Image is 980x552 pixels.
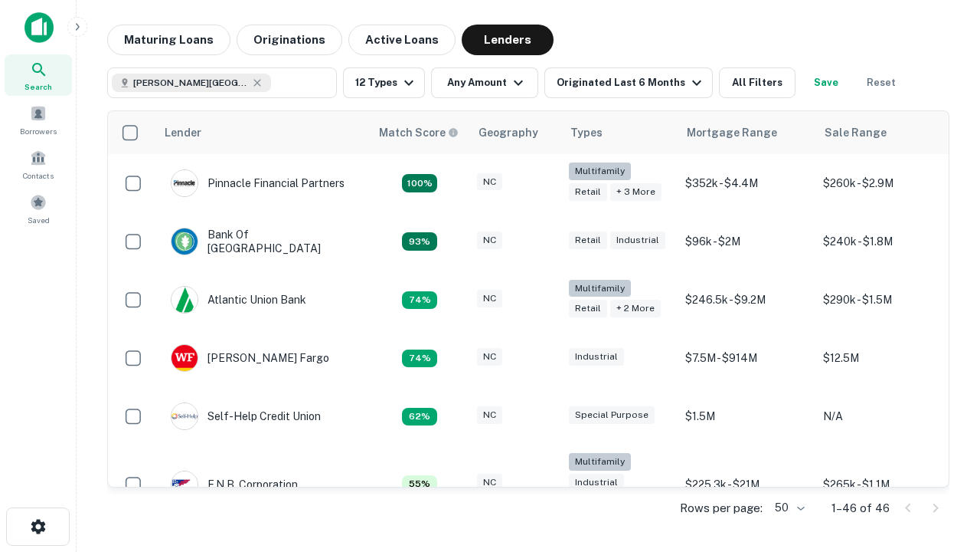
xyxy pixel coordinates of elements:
[171,345,198,371] img: picture
[402,291,437,310] div: Matching Properties: 12, hasApolloMatch: undefined
[477,348,502,366] div: NC
[678,212,815,271] td: $96k - $2M
[379,124,459,141] div: Capitalize uses an advanced AI algorithm to match your search with the best lender. The match sco...
[569,406,655,424] div: Special Purpose
[815,445,953,523] td: $265k - $1.1M
[171,402,321,430] div: Self-help Credit Union
[815,329,953,387] td: $12.5M
[477,474,502,491] div: NC
[402,350,437,368] div: Matching Properties: 12, hasApolloMatch: undefined
[477,173,502,191] div: NC
[569,183,607,201] div: Retail
[171,228,354,255] div: Bank Of [GEOGRAPHIC_DATA]
[24,12,54,43] img: capitalize-icon.png
[5,99,72,140] a: Borrowers
[107,25,230,55] button: Maturing Loans
[348,25,456,55] button: Active Loans
[237,25,342,55] button: Originations
[678,329,815,387] td: $7.5M - $914M
[570,123,603,142] div: Types
[343,67,425,98] button: 12 Types
[402,408,437,426] div: Matching Properties: 10, hasApolloMatch: undefined
[171,403,198,429] img: picture
[5,54,72,96] a: Search
[569,280,631,297] div: Multifamily
[561,111,678,154] th: Types
[569,163,631,180] div: Multifamily
[569,300,607,317] div: Retail
[769,497,807,519] div: 50
[610,232,665,249] div: Industrial
[24,80,52,93] span: Search
[23,169,54,182] span: Contacts
[402,232,437,251] div: Matching Properties: 15, hasApolloMatch: undefined
[557,74,706,92] div: Originated Last 6 Months
[171,169,345,197] div: Pinnacle Financial Partners
[678,111,815,154] th: Mortgage Range
[815,111,953,154] th: Sale Range
[802,67,851,98] button: Save your search to get updates of matches that match your search criteria.
[469,111,561,154] th: Geography
[815,387,953,445] td: N/A
[815,154,953,212] td: $260k - $2.9M
[719,67,795,98] button: All Filters
[155,111,370,154] th: Lender
[171,228,198,255] img: picture
[479,123,538,142] div: Geography
[569,232,607,249] div: Retail
[903,429,980,503] iframe: Chat Widget
[431,67,538,98] button: Any Amount
[815,212,953,271] td: $240k - $1.8M
[680,499,763,517] p: Rows per page:
[477,406,502,424] div: NC
[171,471,298,498] div: F.n.b. Corporation
[28,214,50,226] span: Saved
[133,76,248,90] span: [PERSON_NAME][GEOGRAPHIC_DATA], [GEOGRAPHIC_DATA]
[825,123,887,142] div: Sale Range
[171,286,306,314] div: Atlantic Union Bank
[831,499,890,517] p: 1–46 of 46
[171,170,198,196] img: picture
[171,344,329,372] div: [PERSON_NAME] Fargo
[544,67,713,98] button: Originated Last 6 Months
[477,232,502,249] div: NC
[815,271,953,329] td: $290k - $1.5M
[5,143,72,185] a: Contacts
[569,453,631,471] div: Multifamily
[569,474,624,491] div: Industrial
[370,111,469,154] th: Capitalize uses an advanced AI algorithm to match your search with the best lender. The match sco...
[462,25,554,55] button: Lenders
[171,287,198,313] img: picture
[857,67,906,98] button: Reset
[402,475,437,494] div: Matching Properties: 9, hasApolloMatch: undefined
[678,271,815,329] td: $246.5k - $9.2M
[610,300,661,317] div: + 2 more
[610,183,661,201] div: + 3 more
[379,124,456,141] h6: Match Score
[165,123,201,142] div: Lender
[171,472,198,498] img: picture
[477,290,502,307] div: NC
[569,348,624,366] div: Industrial
[678,445,815,523] td: $225.3k - $21M
[20,125,57,137] span: Borrowers
[402,174,437,192] div: Matching Properties: 29, hasApolloMatch: undefined
[5,188,72,229] a: Saved
[678,154,815,212] td: $352k - $4.4M
[687,123,777,142] div: Mortgage Range
[678,387,815,445] td: $1.5M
